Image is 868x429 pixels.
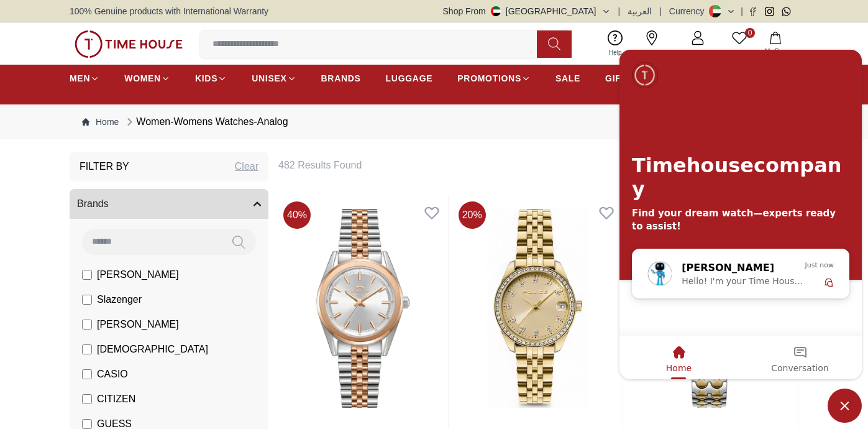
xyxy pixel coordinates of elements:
[97,367,128,382] span: CASIO
[748,7,757,16] a: Facebook
[195,72,217,85] span: KIDS
[741,5,743,17] span: |
[82,320,92,330] input: [PERSON_NAME]
[721,28,757,60] a: 0Wishlist
[70,5,268,17] span: 100% Genuine products with International Warranty
[124,114,288,129] div: Women-Womens Watches-Analog
[75,30,183,58] img: ...
[321,72,361,85] span: BRANDS
[386,72,433,85] span: LUGGAGE
[628,5,652,17] button: العربية
[616,47,865,382] iframe: SalesIQ Chat Window
[601,28,629,60] a: Help
[77,196,109,211] span: Brands
[669,5,710,17] div: Currency
[386,67,433,90] a: LUGGAGE
[252,72,286,85] span: UNISEX
[97,292,142,307] span: Slazenger
[124,72,161,85] span: WOMEN
[97,267,179,282] span: [PERSON_NAME]
[555,67,580,90] a: SALE
[252,67,296,90] a: UNISEX
[828,389,862,423] span: Minimize live chat window
[605,67,644,90] a: GIFTING
[321,67,361,90] a: BRANDS
[82,394,92,404] input: CITIZEN
[235,159,258,174] div: Clear
[765,7,774,16] a: Instagram
[97,342,208,357] span: [DEMOGRAPHIC_DATA]
[82,270,92,280] input: [PERSON_NAME]
[454,196,623,420] img: POLICE Women's Analog Gold MOP Dial Watch - PEWLH0024303
[555,72,580,85] span: SALE
[659,5,662,17] span: |
[70,189,268,219] button: Brands
[828,389,862,423] div: Chat Widget
[124,67,170,90] a: WOMEN
[443,5,611,17] button: Shop From[GEOGRAPHIC_DATA]
[457,67,531,90] a: PROMOTIONS
[629,28,674,60] a: Our Stores
[97,392,135,407] span: CITIZEN
[80,159,129,174] h3: Filter By
[195,67,227,90] a: KIDS
[283,201,311,229] span: 40 %
[278,196,448,420] img: Slazenger Women's Analog Silver Dial Watch - SL.9.2463.3.04
[82,419,92,429] input: GUESS
[82,116,119,128] a: Home
[782,7,791,16] a: Whatsapp
[70,67,99,90] a: MEN
[82,295,92,305] input: Slazenger
[757,29,793,58] button: My Bag
[457,72,521,85] span: PROMOTIONS
[491,6,501,16] img: United Arab Emirates
[82,344,92,354] input: [DEMOGRAPHIC_DATA]
[459,201,486,229] span: 20 %
[604,48,627,57] span: Help
[278,158,648,173] h6: 482 Results Found
[745,28,755,38] span: 0
[70,72,90,85] span: MEN
[605,72,644,85] span: GIFTING
[97,317,179,332] span: [PERSON_NAME]
[82,369,92,379] input: CASIO
[70,104,798,139] nav: Breadcrumb
[618,5,621,17] span: |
